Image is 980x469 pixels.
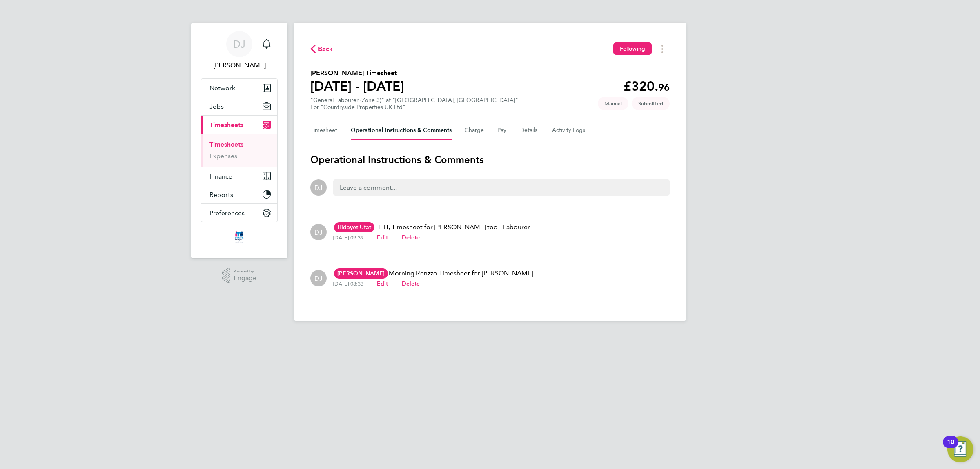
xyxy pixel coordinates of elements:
button: Details [520,121,539,140]
span: Hidayet Ufat [334,222,374,232]
button: Delete [402,234,420,242]
div: Don Jeater [310,270,327,286]
h3: Operational Instructions & Comments [310,153,670,166]
button: Timesheets [201,116,277,134]
div: Timesheets [201,134,277,167]
button: Open Resource Center, 10 new notifications [947,436,973,462]
h2: [PERSON_NAME] Timesheet [310,68,404,78]
span: This timesheet is Submitted. [632,97,670,110]
span: Engage [234,275,256,282]
button: Edit [377,280,388,288]
a: Timesheets [209,141,243,148]
span: DJ [314,228,323,237]
span: Powered by [234,268,256,275]
button: Finance [201,167,277,185]
a: Go to home page [201,230,278,243]
button: Edit [377,234,388,242]
span: Edit [377,280,388,287]
span: Finance [209,172,232,180]
div: Don Jeater [310,179,327,196]
span: Back [318,44,333,54]
button: Timesheets Menu [655,42,670,55]
span: Jobs [209,103,224,110]
span: DJ [314,183,323,192]
span: This timesheet was manually created. [598,97,628,110]
span: Edit [377,234,388,241]
div: [DATE] 09:39 [333,234,370,241]
span: [PERSON_NAME] [334,268,388,279]
span: 96 [658,81,670,93]
span: Timesheets [209,121,243,129]
a: Expenses [209,152,237,160]
span: Don Jeater [201,60,278,70]
img: itsconstruction-logo-retina.png [234,230,245,243]
button: Reports [201,185,277,203]
button: Operational Instructions & Comments [351,121,452,140]
button: Back [310,44,333,54]
a: DJ[PERSON_NAME] [201,31,278,70]
span: DJ [314,274,323,283]
span: DJ [233,39,245,49]
h1: [DATE] - [DATE] [310,78,404,94]
p: Morning Renzzo Timesheet for [PERSON_NAME] [333,268,533,278]
span: Delete [402,234,420,241]
a: Powered byEngage [222,268,257,284]
p: Hi H, Timesheet for [PERSON_NAME] too - Labourer [333,222,530,232]
button: Charge [465,121,484,140]
button: Pay [497,121,507,140]
button: Timesheet [310,121,338,140]
button: Following [613,42,652,55]
button: Preferences [201,204,277,222]
button: Delete [402,280,420,288]
button: Activity Logs [552,121,586,140]
span: Network [209,84,235,92]
span: Delete [402,280,420,287]
app-decimal: £320. [624,78,670,94]
span: Following [620,45,645,52]
button: Network [201,79,277,97]
nav: Main navigation [191,23,287,258]
span: Preferences [209,209,245,217]
div: For "Countryside Properties UK Ltd" [310,104,518,111]
div: 10 [947,442,954,453]
button: Jobs [201,97,277,115]
div: "General Labourer (Zone 3)" at "[GEOGRAPHIC_DATA], [GEOGRAPHIC_DATA]" [310,97,518,111]
span: Reports [209,191,233,199]
div: [DATE] 08:33 [333,281,370,287]
div: Don Jeater [310,224,327,240]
